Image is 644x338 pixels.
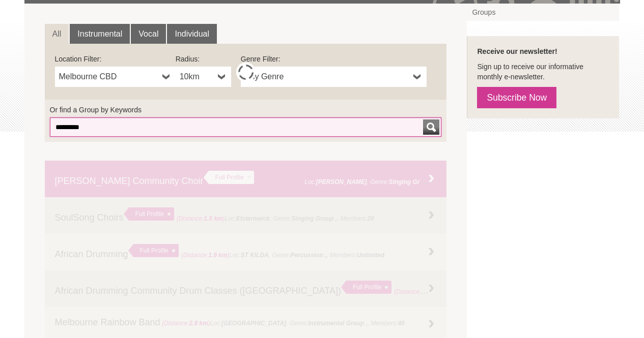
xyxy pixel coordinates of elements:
[124,207,174,221] div: Full Profile
[45,270,447,307] a: African Drumming Community Drum Classes ([GEOGRAPHIC_DATA]) Full Profile (Distance:1.9 km)Loc:, G...
[477,62,609,82] p: Sign up to receive our informative monthly e-newsletter.
[45,234,447,270] a: African Drumming Full Profile (Distance:1.9 km)Loc:ST KILDA, Genre:Percussion ,, Members:Unlimited
[284,178,302,186] strong: 0.6 km
[241,54,427,64] label: Genre Filter:
[167,24,217,44] a: Individual
[180,71,214,83] span: 10km
[70,24,130,44] a: Instrumental
[245,71,409,83] span: Any Genre
[241,252,269,259] strong: ST KILDA
[50,105,442,115] label: Or find a Group by Keywords
[176,67,231,87] a: 10km
[45,197,447,234] a: SoulSong Choirs Full Profile (Distance:1.5 km)Loc:Elsternwick, Genre:Singing Group ,, Members:20
[291,252,327,259] strong: Percussion ,
[160,320,405,327] span: Loc: , Genre: , Members:
[308,320,368,327] strong: Instrumental Group ,
[181,252,384,259] span: Loc: , Genre: , Members:
[204,215,222,222] strong: 1.5 km
[177,215,374,222] span: Loc: , Genre: , Members:
[131,24,166,44] a: Vocal
[241,67,427,87] a: Any Genre
[177,215,225,222] span: (Distance: )
[204,171,254,184] div: Full Profile
[477,47,557,55] strong: Receive our newsletter!
[189,320,208,327] strong: 2.8 km
[162,320,210,327] span: (Distance: )
[45,24,69,44] a: All
[257,176,436,186] span: Loc: , Genre: ,
[208,252,227,259] strong: 1.9 km
[292,215,337,222] strong: Singing Group ,
[357,252,384,259] strong: Unlimited
[236,215,270,222] strong: Elsternwick
[398,320,404,327] strong: 40
[176,54,231,64] label: Radius:
[467,4,619,21] a: Groups
[55,54,176,64] label: Location Filter:
[394,286,442,296] span: (Distance: )
[316,178,367,186] strong: [PERSON_NAME]
[477,87,556,108] a: Subscribe Now
[394,286,536,296] span: Loc: , Genre: ,
[368,215,374,222] strong: 20
[221,320,286,327] strong: [GEOGRAPHIC_DATA]
[128,244,179,257] div: Full Profile
[181,252,230,259] span: (Distance: )
[341,281,391,294] div: Full Profile
[55,67,176,87] a: Melbourne CBD
[59,71,158,83] span: Melbourne CBD
[257,178,305,186] span: (Distance: )
[45,161,447,197] a: [PERSON_NAME] Community Choir Full Profile (Distance:0.6 km)Loc:[PERSON_NAME], Genre:Singing Grou...
[389,176,434,186] strong: Singing Group ,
